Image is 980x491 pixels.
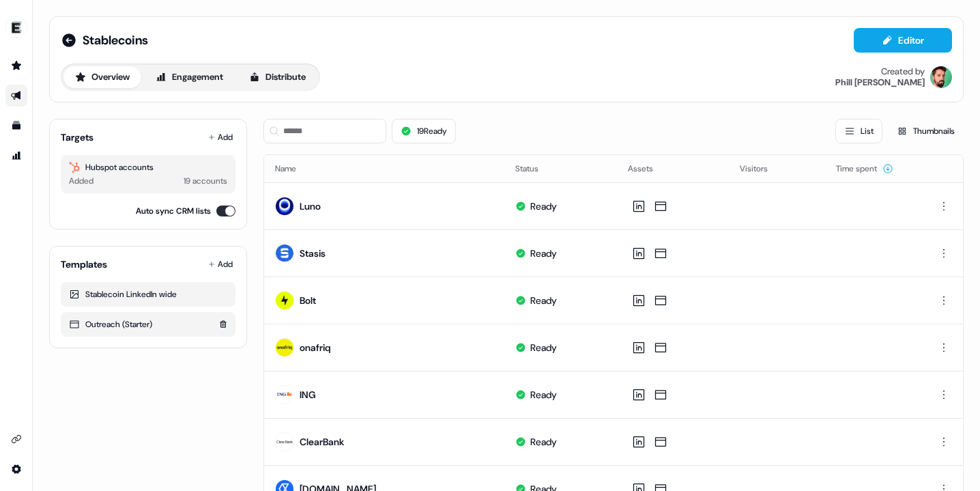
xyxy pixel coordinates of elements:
button: Visitors [740,156,784,181]
button: List [835,119,882,143]
div: Targets [61,130,93,144]
div: Ready [530,341,557,354]
a: Go to attribution [5,145,27,167]
button: Editor [854,28,952,53]
div: Phill [PERSON_NAME] [835,77,925,88]
a: Go to outbound experience [5,85,27,107]
div: Created by [881,66,925,77]
div: Ready [530,247,557,260]
button: Status [515,156,555,181]
button: Time spent [836,156,893,181]
button: Add [205,128,235,147]
div: 19 accounts [184,174,227,188]
div: Ready [530,435,557,449]
button: Distribute [237,66,317,88]
div: Ready [530,199,557,213]
div: onafriq [300,341,331,354]
div: Added [69,174,93,188]
div: ING [300,388,316,402]
button: Overview [63,66,141,88]
div: Hubspot accounts [69,160,227,174]
a: Go to integrations [5,458,27,480]
div: Stablecoin LinkedIn wide [69,287,227,301]
div: ClearBank [300,435,344,449]
div: Ready [530,388,557,402]
div: Luno [300,199,321,213]
button: Name [275,156,313,181]
button: Add [205,255,235,274]
button: 19Ready [392,119,456,143]
div: Templates [61,257,107,271]
div: Stasis [300,247,326,260]
div: Outreach (Starter) [69,318,227,331]
label: Auto sync CRM lists [136,204,211,218]
th: Assets [617,155,729,182]
span: Stablecoins [83,32,148,48]
div: Bolt [300,294,316,307]
div: Ready [530,294,557,307]
a: Go to prospects [5,55,27,76]
button: Engagement [144,66,235,88]
a: Editor [854,35,952,49]
button: Thumbnails [888,119,964,143]
img: Phill [930,66,952,88]
a: Go to templates [5,115,27,137]
a: Go to integrations [5,428,27,450]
